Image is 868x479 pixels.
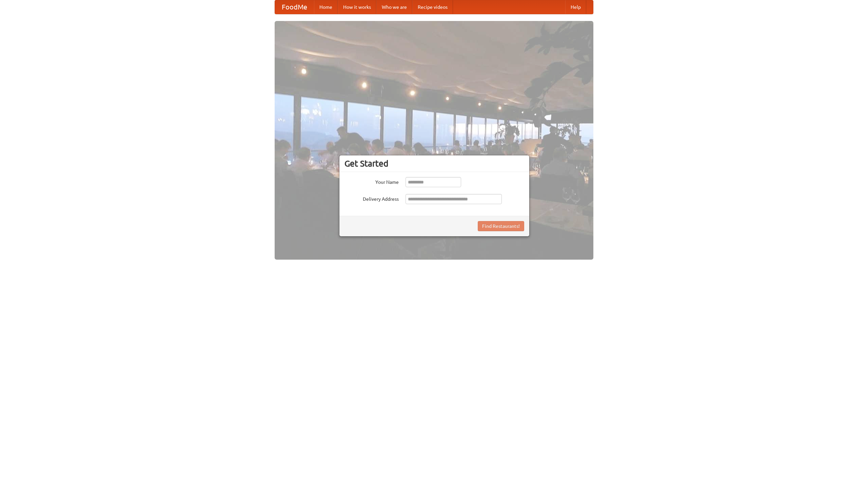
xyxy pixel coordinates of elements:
a: Home [314,0,338,14]
a: Who we are [376,0,412,14]
a: How it works [338,0,376,14]
h3: Get Started [344,158,524,169]
label: Your Name [344,177,399,186]
a: FoodMe [275,0,314,14]
button: Find Restaurants! [478,221,524,231]
label: Delivery Address [344,194,399,202]
a: Help [565,0,586,14]
a: Recipe videos [412,0,453,14]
